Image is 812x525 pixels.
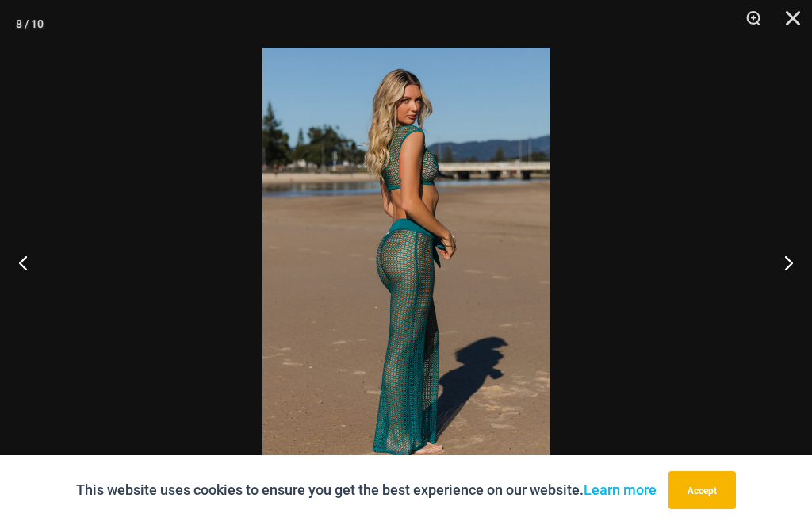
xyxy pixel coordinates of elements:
div: 8 / 10 [16,12,44,36]
img: Show Stopper Jade 366 Top 5007 pants 04 [262,48,550,477]
button: Accept [668,471,736,509]
p: This website uses cookies to ensure you get the best experience on our website. [76,478,657,502]
button: Next [753,223,812,302]
a: Learn more [584,481,657,498]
